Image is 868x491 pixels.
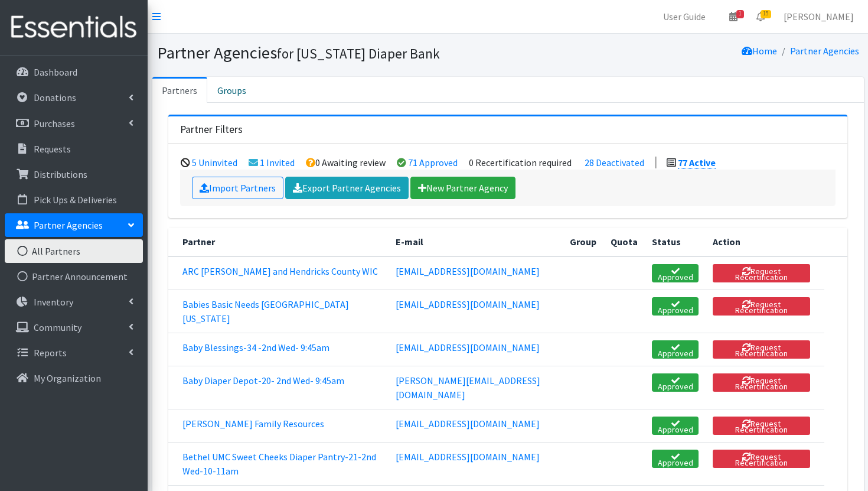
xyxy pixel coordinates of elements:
small: for [US_STATE] Diaper Bank [277,45,440,62]
p: Inventory [34,296,73,308]
a: Approved [652,450,699,468]
button: Request Recertification [713,297,810,316]
a: Pick Ups & Deliveries [5,188,143,212]
a: Donations [5,86,143,109]
a: Approved [652,297,699,316]
a: [PERSON_NAME] Family Resources [182,418,324,430]
th: Group [563,227,603,256]
a: [EMAIL_ADDRESS][DOMAIN_NAME] [396,451,540,463]
a: [EMAIL_ADDRESS][DOMAIN_NAME] [396,342,540,353]
p: Pick Ups & Deliveries [34,194,117,206]
a: Inventory [5,290,143,314]
p: Purchases [34,118,75,129]
a: Approved [652,340,699,359]
a: Approved [652,264,699,282]
a: Bethel UMC Sweet Cheeks Diaper Pantry-21-2nd Wed-10-11am [182,451,376,477]
a: Groups [207,77,256,103]
a: 77 Active [678,157,716,169]
button: Request Recertification [713,340,810,359]
img: HumanEssentials [5,8,143,47]
button: Request Recertification [713,264,810,282]
a: [EMAIL_ADDRESS][DOMAIN_NAME] [396,418,540,430]
li: 0 Awaiting review [306,157,386,168]
p: Community [34,321,81,333]
th: Action [706,227,824,256]
button: Request Recertification [713,417,810,435]
p: My Organization [34,372,101,384]
a: 15 [747,5,774,28]
li: 0 Recertification required [469,157,572,168]
p: Distributions [34,168,87,180]
a: [PERSON_NAME] [774,5,863,28]
a: User Guide [654,5,715,28]
a: Approved [652,417,699,435]
a: Partner Agencies [790,45,859,57]
a: Distributions [5,162,143,186]
a: 28 Deactivated [585,157,644,168]
a: Community [5,316,143,339]
a: 71 Approved [408,157,458,168]
p: Requests [34,143,71,155]
a: Reports [5,341,143,365]
a: Babies Basic Needs [GEOGRAPHIC_DATA][US_STATE] [182,298,349,324]
a: Export Partner Agencies [285,177,409,199]
a: New Partner Agency [410,177,515,199]
a: Partners [152,77,207,103]
a: Purchases [5,112,143,135]
th: Status [645,227,706,256]
a: My Organization [5,366,143,390]
button: Request Recertification [713,450,810,468]
th: Partner [168,227,389,256]
a: Baby Blessings-34 -2nd Wed- 9:45am [182,342,329,353]
a: [EMAIL_ADDRESS][DOMAIN_NAME] [396,265,540,277]
a: Partner Announcement [5,265,143,288]
span: 1 [736,10,744,18]
a: ARC [PERSON_NAME] and Hendricks County WIC [182,265,378,277]
a: Import Partners [192,177,283,199]
th: E-mail [389,227,563,256]
a: 5 Uninvited [192,157,237,168]
p: Donations [34,92,76,103]
h1: Partner Agencies [157,43,504,63]
a: 1 [720,5,747,28]
a: [PERSON_NAME][EMAIL_ADDRESS][DOMAIN_NAME] [396,375,540,401]
p: Dashboard [34,66,77,78]
a: Partner Agencies [5,213,143,237]
span: 15 [761,10,771,18]
p: Reports [34,347,67,359]
th: Quota [603,227,645,256]
a: [EMAIL_ADDRESS][DOMAIN_NAME] [396,298,540,310]
a: Approved [652,373,699,392]
p: Partner Agencies [34,219,103,231]
a: Baby Diaper Depot-20- 2nd Wed- 9:45am [182,375,344,386]
a: All Partners [5,239,143,263]
a: Dashboard [5,60,143,84]
h3: Partner Filters [180,123,243,136]
a: Requests [5,137,143,161]
button: Request Recertification [713,373,810,392]
a: 1 Invited [260,157,295,168]
a: Home [742,45,777,57]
